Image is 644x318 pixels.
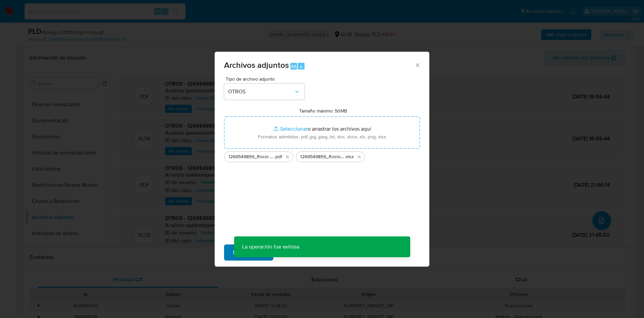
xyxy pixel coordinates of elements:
[355,153,363,161] button: Eliminar 1269549859_Rocio del Carmen Matias Hernandez_AGO2025.xlsx
[233,245,265,260] span: Subir archivo
[226,77,306,81] span: Tipo de archivo adjunto
[274,153,282,160] span: .pdf
[414,62,420,68] button: Cerrar
[300,63,302,70] span: a
[300,153,345,160] span: 1269549859_Rocio del [PERSON_NAME] Hernandez_AGO2025
[345,153,354,160] span: .xlsx
[224,244,273,261] button: Subir archivo
[228,153,274,160] span: 1269549859_Rocio del [PERSON_NAME] Hernandez_AGO25
[224,59,289,71] span: Archivos adjuntos
[291,63,297,70] span: Alt
[283,153,291,161] button: Eliminar 1269549859_Rocio del Carmen Matias Hernandez_AGO25.pdf
[224,149,420,162] ul: Archivos seleccionados
[234,236,307,257] p: La operación fue exitosa
[224,84,305,100] button: OTROS
[228,88,294,95] span: OTROS
[285,245,307,260] span: Cancelar
[299,108,347,114] label: Tamaño máximo: 50MB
